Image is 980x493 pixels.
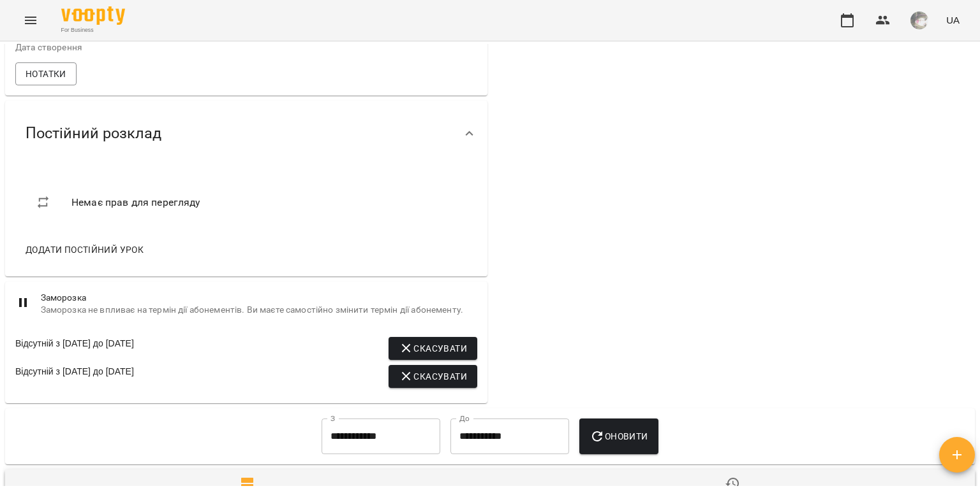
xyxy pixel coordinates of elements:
[71,195,200,210] span: Немає прав для перегляду
[910,11,928,29] img: e3906ac1da6b2fc8356eee26edbd6dfe.jpg
[15,62,77,85] button: Нотатки
[946,13,960,27] span: UA
[61,6,125,25] img: Voopty Logo
[389,337,477,360] button: Скасувати
[399,341,467,356] span: Скасувати
[590,429,648,444] span: Оновити
[26,242,144,257] span: Додати постійний урок
[26,124,161,143] span: Постійний розклад
[15,337,134,360] div: Відсутній з [DATE] до [DATE]
[941,8,965,32] button: UA
[41,304,477,317] span: Заморозка не впливає на термін дії абонементів. Ви маєте самостійно змінити термін дії абонементу.
[579,418,658,454] button: Оновити
[15,5,46,36] button: Menu
[20,238,149,261] button: Додати постійний урок
[5,101,487,166] div: Постійний розклад
[399,369,467,384] span: Скасувати
[61,26,125,34] span: For Business
[26,66,66,82] span: Нотатки
[15,365,134,388] div: Відсутній з [DATE] до [DATE]
[15,41,244,54] p: Дата створення
[41,292,477,304] span: Заморозка
[389,365,477,388] button: Скасувати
